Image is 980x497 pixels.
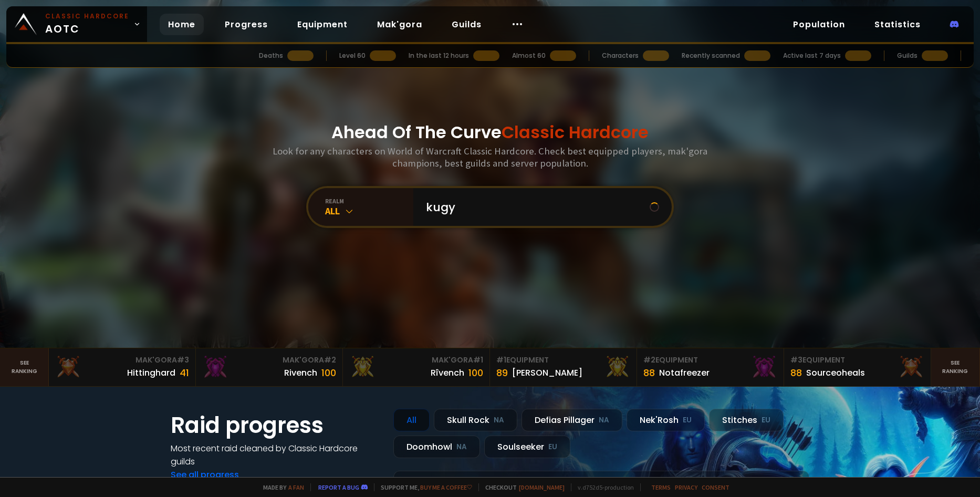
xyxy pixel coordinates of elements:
[473,355,483,365] span: # 1
[202,355,336,366] div: Mak'Gora
[268,145,712,169] h3: Look for any characters on World of Warcraft Classic Hardcore. Check best equipped players, mak'g...
[785,14,853,35] a: Population
[643,355,777,366] div: Equipment
[806,366,865,379] div: Sourceoheals
[456,442,467,452] small: NA
[790,355,924,366] div: Equipment
[324,355,336,365] span: # 2
[259,51,283,60] div: Deaths
[643,366,655,380] div: 88
[519,483,565,491] a: [DOMAIN_NAME]
[420,483,472,491] a: Buy me a coffee
[783,51,841,60] div: Active last 7 days
[171,442,381,468] h4: Most recent raid cleaned by Classic Hardcore guilds
[478,483,565,491] span: Checkout
[512,366,582,379] div: [PERSON_NAME]
[180,366,189,380] div: 41
[431,366,464,379] div: Rîvench
[790,355,802,365] span: # 3
[682,51,740,60] div: Recently scanned
[434,409,517,431] div: Skull Rock
[55,355,189,366] div: Mak'Gora
[369,14,431,35] a: Mak'gora
[45,12,129,21] small: Classic Hardcore
[127,366,175,379] div: Hittinghard
[490,348,637,386] a: #1Equipment89[PERSON_NAME]
[659,366,710,379] div: Notafreezer
[171,409,381,442] h1: Raid progress
[502,120,649,144] span: Classic Hardcore
[284,366,317,379] div: Rivench
[496,355,506,365] span: # 1
[325,197,413,205] div: realm
[637,348,784,386] a: #2Equipment88Notafreezer
[288,483,304,491] a: a fan
[522,409,622,431] div: Defias Pillager
[602,51,639,60] div: Characters
[171,469,239,481] a: See all progress
[409,51,469,60] div: In the last 12 hours
[349,355,483,366] div: Mak'Gora
[897,51,918,60] div: Guilds
[45,12,129,37] span: AOTC
[496,355,630,366] div: Equipment
[321,366,336,380] div: 100
[484,436,570,458] div: Soulseeker
[468,366,483,380] div: 100
[331,120,649,145] h1: Ahead Of The Curve
[784,348,931,386] a: #3Equipment88Sourceoheals
[931,348,980,386] a: Seeranking
[643,355,655,365] span: # 2
[762,415,770,426] small: EU
[420,188,650,226] input: Search a character...
[393,409,430,431] div: All
[160,14,204,35] a: Home
[599,415,609,426] small: NA
[571,483,634,491] span: v. d752d5 - production
[6,6,147,42] a: Classic HardcoreAOTC
[289,14,356,35] a: Equipment
[443,14,490,35] a: Guilds
[651,483,671,491] a: Terms
[790,366,802,380] div: 88
[216,14,276,35] a: Progress
[318,483,359,491] a: Report a bug
[627,409,705,431] div: Nek'Rosh
[49,348,196,386] a: Mak'Gora#3Hittinghard41
[494,415,504,426] small: NA
[196,348,343,386] a: Mak'Gora#2Rivench100
[683,415,692,426] small: EU
[393,436,480,458] div: Doomhowl
[709,409,784,431] div: Stitches
[512,51,546,60] div: Almost 60
[866,14,929,35] a: Statistics
[325,205,413,217] div: All
[343,348,490,386] a: Mak'Gora#1Rîvench100
[702,483,729,491] a: Consent
[177,355,189,365] span: # 3
[496,366,508,380] div: 89
[548,442,557,452] small: EU
[675,483,697,491] a: Privacy
[374,483,472,491] span: Support me,
[339,51,366,60] div: Level 60
[257,483,304,491] span: Made by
